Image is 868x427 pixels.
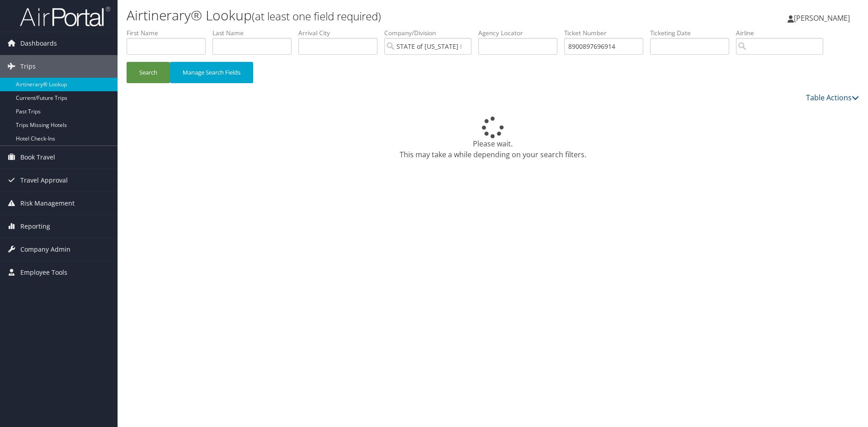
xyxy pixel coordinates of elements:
a: Table Actions [806,93,859,103]
a: [PERSON_NAME] [788,5,859,32]
span: [PERSON_NAME] [794,13,850,23]
img: airportal-logo.png [20,6,110,27]
button: Search [127,62,170,83]
span: Risk Management [20,192,75,215]
label: Ticket Number [564,28,650,38]
span: Employee Tools [20,261,67,284]
label: Company/Division [384,28,478,38]
label: Ticketing Date [650,28,736,38]
label: Arrival City [298,28,384,38]
label: First Name [127,28,212,38]
small: (at least one field required) [252,9,381,23]
div: Please wait. This may take a while depending on your search filters. [127,117,859,160]
span: Book Travel [20,146,55,169]
span: Dashboards [20,32,57,55]
label: Airline [736,28,830,38]
button: Manage Search Fields [170,62,253,83]
label: Last Name [212,28,298,38]
label: Agency Locator [478,28,564,38]
span: Trips [20,55,36,78]
span: Company Admin [20,238,71,261]
h1: Airtinerary® Lookup [127,6,615,25]
span: Travel Approval [20,169,68,192]
span: Reporting [20,215,50,238]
